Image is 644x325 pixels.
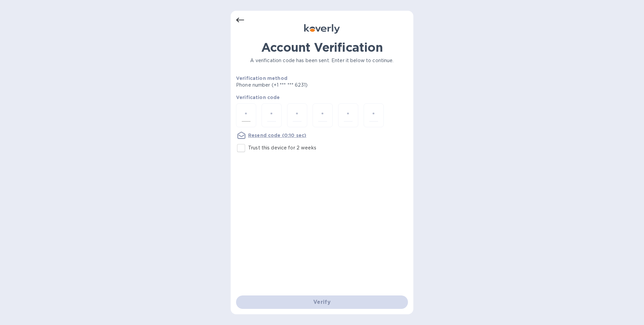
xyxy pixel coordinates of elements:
p: Phone number (+1 *** *** 6231) [236,82,359,89]
h1: Account Verification [236,40,408,54]
u: Resend code (0:10 sec) [248,133,306,138]
p: Trust this device for 2 weeks [248,144,316,151]
p: Verification code [236,94,408,101]
b: Verification method [236,76,287,81]
p: A verification code has been sent. Enter it below to continue. [236,57,408,64]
